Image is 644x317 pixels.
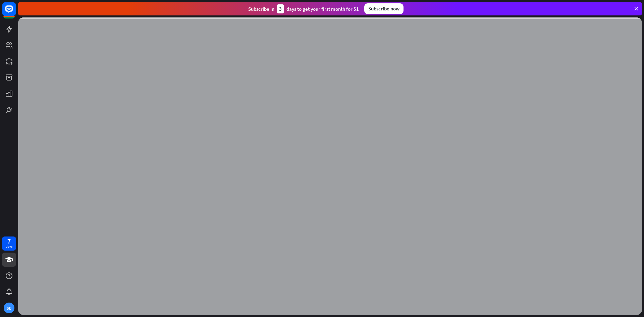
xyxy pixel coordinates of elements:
[6,244,12,249] div: days
[4,303,14,313] div: SB
[7,238,11,244] div: 7
[248,4,359,13] div: Subscribe in days to get your first month for $1
[277,4,284,13] div: 3
[364,3,404,14] div: Subscribe now
[2,236,16,251] a: 7 days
